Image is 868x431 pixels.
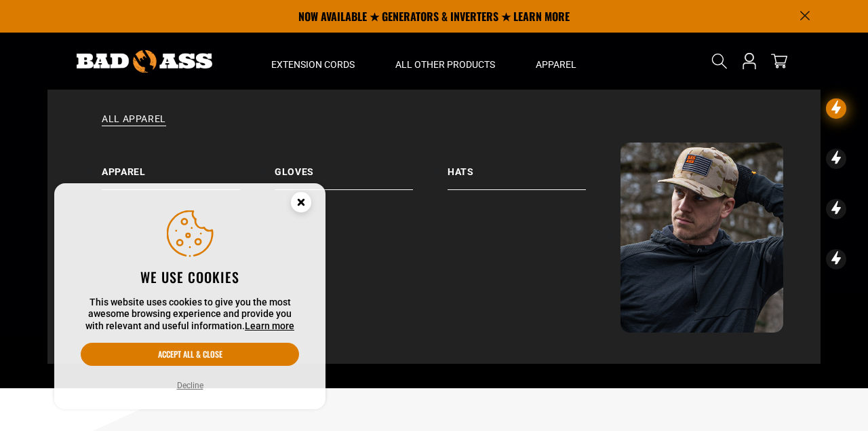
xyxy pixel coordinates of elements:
img: Bad Ass Extension Cords [620,143,783,333]
a: Apparel [102,143,275,190]
button: Decline [173,379,208,392]
span: Apparel [536,58,576,71]
summary: Search [709,50,730,72]
summary: Extension Cords [251,33,375,90]
a: Hats [448,143,620,190]
span: Extension Cords [271,58,355,71]
a: Gloves [275,143,448,190]
summary: All Other Products [375,33,515,90]
button: Accept all & close [81,343,299,366]
p: This website uses cookies to give you the most awesome browsing experience and provide you with r... [81,297,299,333]
a: Learn more [245,320,294,331]
img: Bad Ass Extension Cords [77,50,212,73]
span: All Other Products [395,58,495,71]
aside: Cookie Consent [54,183,325,410]
summary: Apparel [515,33,597,90]
h2: We use cookies [81,268,299,286]
a: All Apparel [75,113,793,143]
